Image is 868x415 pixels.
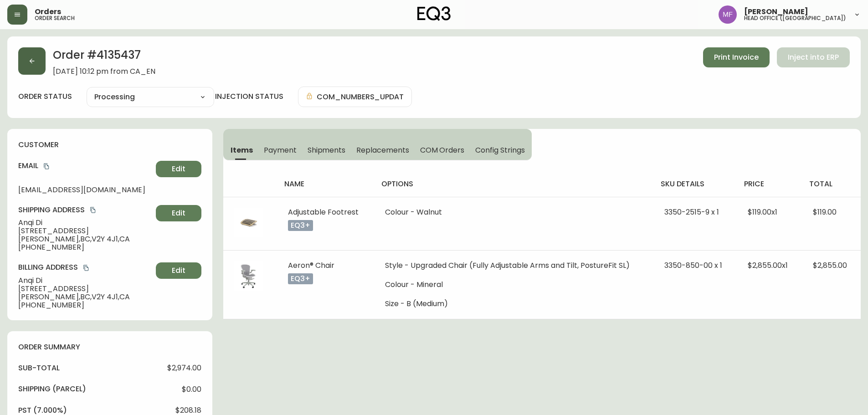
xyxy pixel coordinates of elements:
[35,15,75,21] h5: order search
[809,179,853,189] h4: total
[18,342,201,352] h4: order summary
[231,145,253,155] span: Items
[53,47,155,67] h2: Order # 4135437
[53,67,155,76] span: [DATE] 10:12 pm from CA_EN
[172,164,185,174] span: Edit
[182,385,201,394] span: $0.00
[82,263,91,272] button: copy
[661,179,729,189] h4: sku details
[18,301,152,309] span: [PHONE_NUMBER]
[234,208,263,237] img: 619f7df8-e338-4474-9b19-941d5699f5d8Optional[Branch-Furniture-Wood-Footrest.jpg].jpg
[748,260,788,271] span: $2,855.00 x 1
[288,220,313,231] p: eq3+
[475,145,524,155] span: Config Strings
[172,266,185,276] span: Edit
[18,161,152,171] h4: Email
[264,145,297,155] span: Payment
[172,208,185,218] span: Edit
[420,145,465,155] span: COM Orders
[234,261,263,291] img: 0822fe5a-213f-45c7-b14c-cef6ebddc79fOptional[Aeron-2023-LPs_0005_850-00.jpg].jpg
[719,5,737,24] img: 91cf6c4ea787f0dec862db02e33d59b3
[308,145,346,155] span: Shipments
[88,205,98,215] button: copy
[385,300,642,308] li: Size - B (Medium)
[156,262,201,279] button: Edit
[288,260,334,271] span: Aeron® Chair
[288,273,313,284] p: eq3+
[288,207,359,217] span: Adjustable Footrest
[703,47,770,67] button: Print Invoice
[385,261,642,270] li: Style - Upgraded Chair (Fully Adjustable Arms and Tilt, PostureFit SL)
[714,52,759,62] span: Print Invoice
[18,285,152,293] span: [STREET_ADDRESS]
[417,6,451,21] img: logo
[385,281,642,289] li: Colour - Mineral
[156,205,201,221] button: Edit
[156,161,201,177] button: Edit
[215,92,283,102] h4: injection status
[35,8,61,15] span: Orders
[664,260,722,271] span: 3350-850-00 x 1
[18,277,152,285] span: Anqi Di
[664,207,719,217] span: 3350-2515-9 x 1
[813,260,847,271] span: $2,855.00
[175,406,201,415] span: $208.18
[356,145,409,155] span: Replacements
[18,219,152,227] span: Anqi Di
[18,140,201,150] h4: customer
[18,235,152,243] span: [PERSON_NAME] , BC , V2Y 4J1 , CA
[18,243,152,251] span: [PHONE_NUMBER]
[18,186,152,194] span: [EMAIL_ADDRESS][DOMAIN_NAME]
[18,363,60,373] h4: sub-total
[813,207,837,217] span: $119.00
[18,262,152,272] h4: Billing Address
[381,179,646,189] h4: options
[284,179,367,189] h4: name
[18,293,152,301] span: [PERSON_NAME] , BC , V2Y 4J1 , CA
[744,15,846,21] h5: head office ([GEOGRAPHIC_DATA])
[18,92,72,102] label: order status
[42,162,51,171] button: copy
[167,364,201,372] span: $2,974.00
[748,207,777,217] span: $119.00 x 1
[18,227,152,235] span: [STREET_ADDRESS]
[744,179,795,189] h4: price
[744,8,808,15] span: [PERSON_NAME]
[385,208,642,216] li: Colour - Walnut
[18,205,152,215] h4: Shipping Address
[18,384,86,394] h4: Shipping ( Parcel )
